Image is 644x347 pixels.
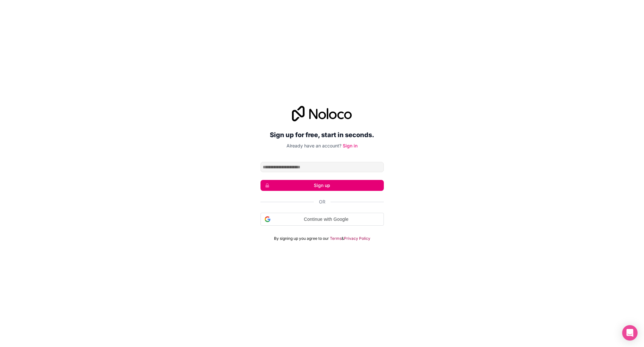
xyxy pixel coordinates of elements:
[260,162,384,172] input: Email address
[622,325,638,341] div: Open Intercom Messenger
[287,143,341,148] span: Already have an account?
[260,213,384,226] div: Continue with Google
[319,199,325,205] span: Or
[260,180,384,191] button: Sign up
[341,236,344,241] span: &
[274,236,329,241] span: By signing up you agree to our
[273,216,380,223] span: Continue with Google
[330,236,341,241] a: Terms
[344,236,370,241] a: Privacy Policy
[343,143,357,148] a: Sign in
[260,129,384,141] h2: Sign up for free, start in seconds.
